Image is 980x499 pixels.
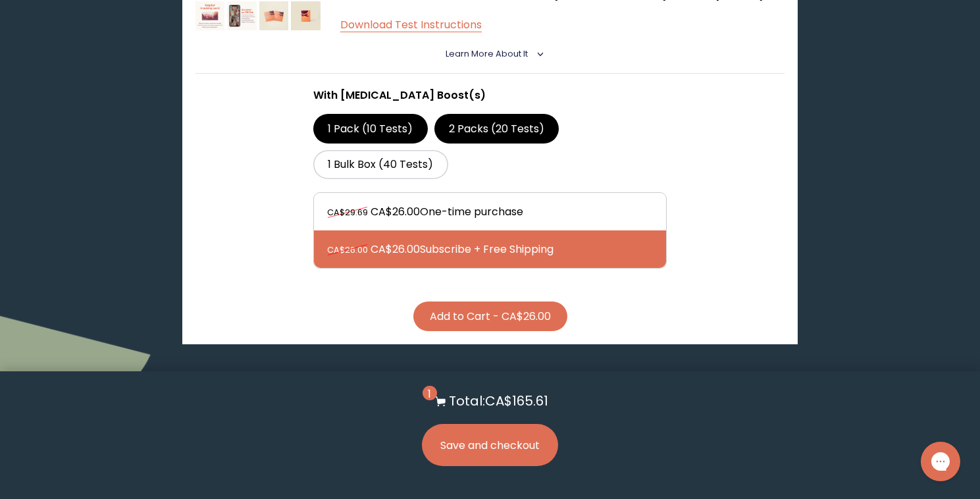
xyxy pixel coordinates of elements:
button: Save and checkout [422,424,558,466]
img: thumbnail image [259,1,289,31]
summary: Learn More About it < [446,48,534,60]
p: With [MEDICAL_DATA] Boost(s) [313,87,667,103]
span: Learn More About it [446,48,528,59]
button: Add to Cart - CA$26.00 [413,302,567,331]
a: Download Test Instructions [340,17,482,32]
i: < [532,51,544,57]
img: thumbnail image [227,1,257,31]
img: thumbnail image [291,1,321,31]
label: 1 Bulk Box (40 Tests) [313,150,448,179]
img: thumbnail image [195,1,225,31]
label: 2 Packs (20 Tests) [434,114,559,143]
span: 1 [423,386,437,400]
iframe: Gorgias live chat messenger [914,437,967,486]
label: 1 Pack (10 Tests) [313,114,428,143]
p: Total: CA$165.61 [449,391,548,411]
